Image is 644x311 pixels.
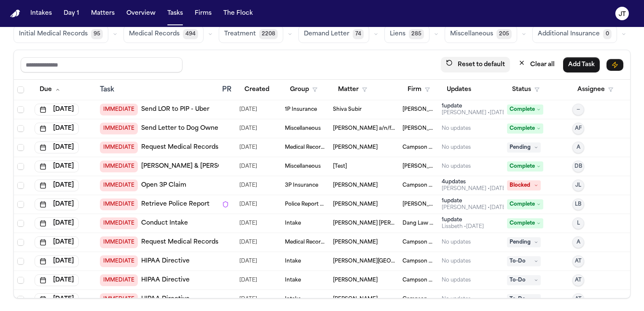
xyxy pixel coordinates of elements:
button: Intakes [27,6,55,21]
button: Clear all [513,57,560,72]
button: Demand Letter74 [298,25,369,43]
span: 0 [603,29,612,39]
span: Treatment [224,30,256,38]
button: Immediate Task [606,59,623,71]
button: Matters [88,6,118,21]
span: Medical Records [129,30,180,38]
a: Home [10,10,20,18]
button: Miscellaneous205 [445,25,517,43]
span: 74 [353,29,364,39]
span: 494 [183,29,198,39]
button: Medical Records494 [123,25,204,43]
button: Additional Insurance0 [532,25,617,43]
span: Miscellaneous [450,30,493,38]
button: Firms [191,6,215,21]
img: Finch Logo [10,10,20,18]
button: Add Task [563,57,600,72]
span: Liens [390,30,405,38]
span: 95 [91,29,103,39]
button: Treatment2208 [219,25,283,43]
span: Additional Insurance [538,30,600,38]
button: Tasks [164,6,186,21]
span: 205 [496,29,512,39]
button: Initial Medical Records95 [13,25,108,43]
button: Liens285 [384,25,429,43]
button: Day 1 [60,6,83,21]
button: The Flock [220,6,256,21]
span: 2208 [259,29,278,39]
span: 285 [409,29,424,39]
span: Demand Letter [304,30,349,38]
button: Overview [123,6,159,21]
button: Reset to default [441,57,510,72]
span: Initial Medical Records [19,30,88,38]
